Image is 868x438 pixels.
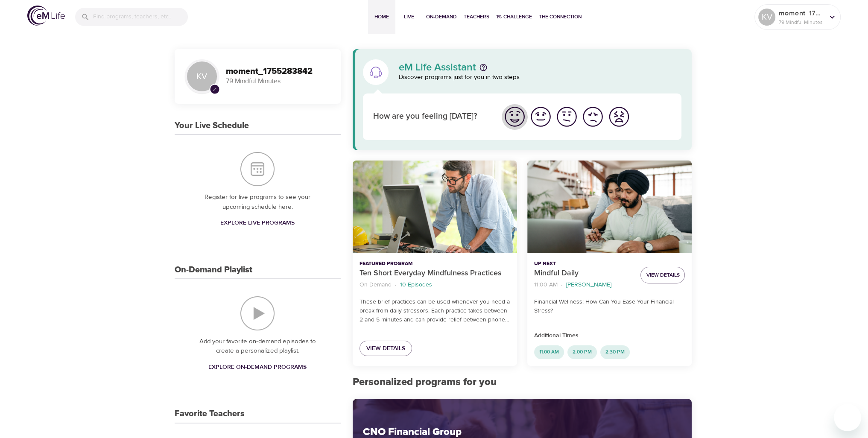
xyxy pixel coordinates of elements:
[371,12,392,21] span: Home
[185,59,219,93] div: KV
[359,298,510,324] p: These brief practices can be used whenever you need a break from daily stressors. Each practice t...
[353,376,692,388] h2: Personalized programs for you
[534,331,685,340] p: Additional Times
[192,337,324,356] p: Add your favorite on-demand episodes to create a personalized playlist.
[779,18,824,26] p: 79 Mindful Minutes
[534,279,634,291] nav: breadcrumb
[399,62,476,73] p: eM Life Assistant
[555,105,579,128] img: ok
[175,265,252,275] h3: On-Demand Playlist
[600,345,630,359] div: 2:30 PM
[226,67,330,76] h3: moment_1755283842
[359,280,392,289] p: On-Demand
[534,280,558,289] p: 11:00 AM
[528,104,554,130] button: I'm feeling good
[779,8,824,18] p: moment_1755283842
[534,345,564,359] div: 11:00 AM
[534,348,564,356] span: 11:00 AM
[539,12,582,21] span: The Connection
[600,348,630,356] span: 2:30 PM
[240,296,275,330] img: On-Demand Playlist
[175,409,245,419] h3: Favorite Teachers
[192,193,324,212] p: Register for live programs to see your upcoming schedule here.
[353,161,517,253] button: Ten Short Everyday Mindfulness Practices
[400,280,432,289] p: 10 Episodes
[359,260,510,268] p: Featured Program
[554,104,580,130] button: I'm feeling ok
[240,152,275,186] img: Your Live Schedule
[208,362,307,373] span: Explore On-Demand Programs
[464,12,489,21] span: Teachers
[27,6,65,26] img: logo
[534,260,634,268] p: Up Next
[220,218,295,228] span: Explore Live Programs
[566,280,611,289] p: [PERSON_NAME]
[373,111,491,123] p: How are you feeling [DATE]?
[607,105,631,128] img: worst
[581,105,605,128] img: bad
[399,73,682,82] p: Discover programs just for you in two steps
[503,105,526,128] img: great
[527,161,692,253] button: Mindful Daily
[399,12,419,21] span: Live
[834,404,861,431] iframe: Button to launch messaging window
[646,271,679,280] span: View Details
[496,12,532,21] span: 1% Challenge
[534,298,685,315] p: Financial Wellness: How Can You Ease Your Financial Stress?
[758,9,775,26] div: KV
[359,279,510,291] nav: breadcrumb
[640,267,685,283] button: View Details
[561,279,563,291] li: ·
[395,279,397,291] li: ·
[217,215,298,231] a: Explore Live Programs
[366,343,405,354] span: View Details
[226,76,330,86] p: 79 Mindful Minutes
[606,104,632,130] button: I'm feeling worst
[567,348,597,356] span: 2:00 PM
[502,104,528,130] button: I'm feeling great
[580,104,606,130] button: I'm feeling bad
[205,359,310,375] a: Explore On-Demand Programs
[93,8,188,26] input: Find programs, teachers, etc...
[369,65,383,79] img: eM Life Assistant
[426,12,457,21] span: On-Demand
[567,345,597,359] div: 2:00 PM
[175,121,249,131] h3: Your Live Schedule
[359,341,412,356] a: View Details
[534,268,634,279] p: Mindful Daily
[359,268,510,279] p: Ten Short Everyday Mindfulness Practices
[529,105,552,128] img: good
